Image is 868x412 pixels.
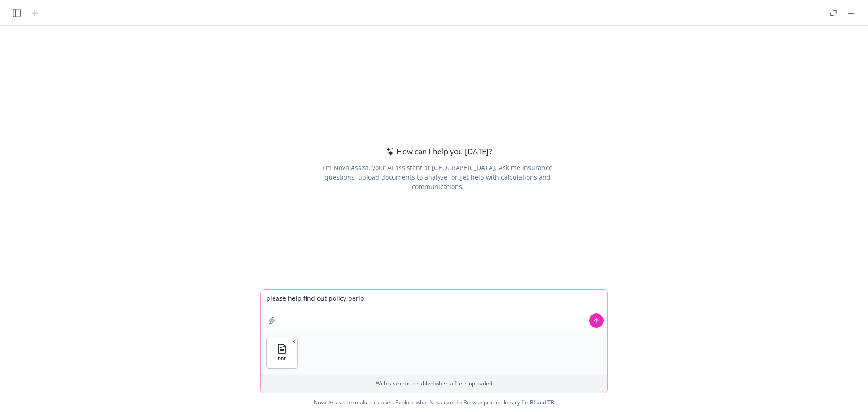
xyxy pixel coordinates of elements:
[310,163,565,191] div: I'm Nova Assist, your AI assistant at [GEOGRAPHIC_DATA]. Ask me insurance questions, upload docum...
[384,146,492,157] div: How can I help you [DATE]?
[530,398,535,406] a: BI
[547,398,554,406] a: TR
[266,379,602,387] p: Web search is disabled when a file is uploaded
[278,356,286,362] span: PDF
[314,393,554,412] span: Nova Assist can make mistakes. Explore what Nova can do: Browse prompt library for and
[261,290,607,331] textarea: please help find out policy peri
[267,337,297,368] button: PDF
